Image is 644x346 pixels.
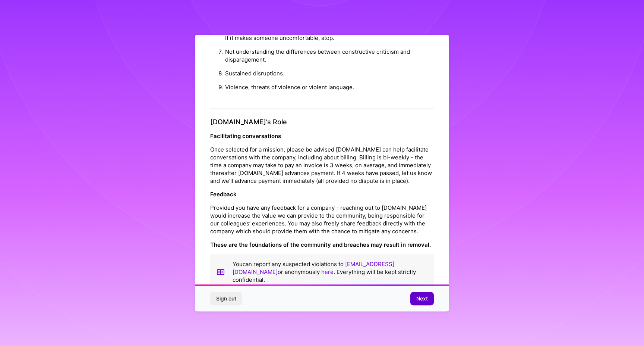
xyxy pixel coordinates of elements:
[210,241,431,248] strong: These are the foundations of the community and breaches may result in removal.
[321,268,334,275] a: here
[233,261,394,275] a: [EMAIL_ADDRESS][DOMAIN_NAME]
[216,260,225,284] img: book icon
[416,295,428,302] span: Next
[210,292,242,305] button: Sign out
[225,45,434,66] li: Not understanding the differences between constructive criticism and disparagement.
[225,80,434,94] li: Violence, threats of violence or violent language.
[410,292,434,305] button: Next
[210,191,237,198] strong: Feedback
[210,146,434,185] p: Once selected for a mission, please be advised [DOMAIN_NAME] can help facilitate conversations wi...
[216,295,236,302] span: Sign out
[225,66,434,80] li: Sustained disruptions.
[210,118,434,126] h4: [DOMAIN_NAME]’s Role
[233,260,428,284] p: You can report any suspected violations to or anonymously . Everything will be kept strictly conf...
[210,204,434,235] p: Provided you have any feedback for a company - reaching out to [DOMAIN_NAME] would increase the v...
[210,133,281,140] strong: Facilitating conversations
